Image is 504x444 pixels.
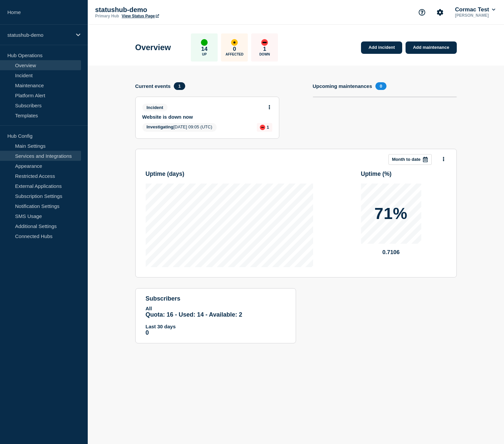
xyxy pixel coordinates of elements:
p: 0 [146,329,286,336]
span: 1 [174,82,185,90]
span: Quota: 16 - Used: 14 - Available: 2 [146,311,242,318]
p: statushub-demo [95,6,229,14]
span: 0 [375,82,386,90]
a: Add maintenance [406,41,456,54]
div: affected [231,39,238,46]
p: Down [259,52,270,56]
div: down [260,125,265,130]
button: Support [415,5,429,19]
button: Cormac Test [454,6,497,13]
p: Affected [226,52,243,56]
span: Incident [142,104,168,111]
p: Up [202,52,207,56]
p: 1 [263,46,266,52]
a: View Status Page [122,14,159,18]
p: [PERSON_NAME] [454,13,497,18]
h4: Current events [135,83,171,89]
p: 14 [201,46,208,52]
button: Month to date [388,154,432,165]
p: 0 [233,46,236,52]
p: statushub-demo [7,32,72,38]
button: Account settings [433,5,447,19]
a: Add incident [361,41,402,54]
h3: Uptime ( days ) [146,171,185,178]
span: [DATE] 09:05 (UTC) [142,123,217,132]
div: down [261,39,268,46]
a: Website is down now [142,114,263,120]
p: 0.7106 [361,249,421,256]
div: up [201,39,208,46]
p: Last 30 days [146,324,286,329]
p: 1 [267,125,269,130]
p: 71% [374,206,408,222]
p: All [146,306,286,311]
h4: Upcoming maintenances [313,83,372,89]
h3: Uptime ( % ) [361,171,392,178]
p: Month to date [392,157,421,162]
h1: Overview [135,43,171,52]
h4: subscribers [146,295,286,302]
span: Investigating [147,124,173,129]
p: Primary Hub [95,14,119,18]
